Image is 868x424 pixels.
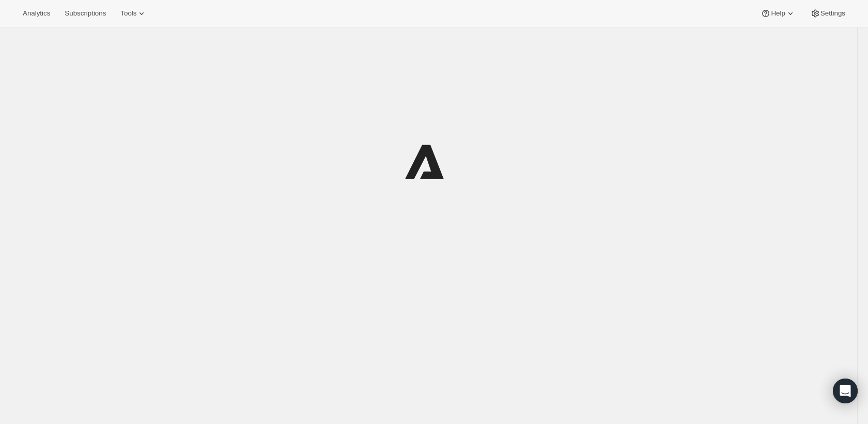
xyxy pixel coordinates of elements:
[17,6,56,21] button: Analytics
[120,9,136,18] span: Tools
[833,379,858,403] div: Open Intercom Messenger
[65,9,106,18] span: Subscriptions
[58,6,112,21] button: Subscriptions
[820,9,845,18] span: Settings
[771,9,785,18] span: Help
[23,9,50,18] span: Analytics
[754,6,801,21] button: Help
[114,6,153,21] button: Tools
[804,6,851,21] button: Settings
